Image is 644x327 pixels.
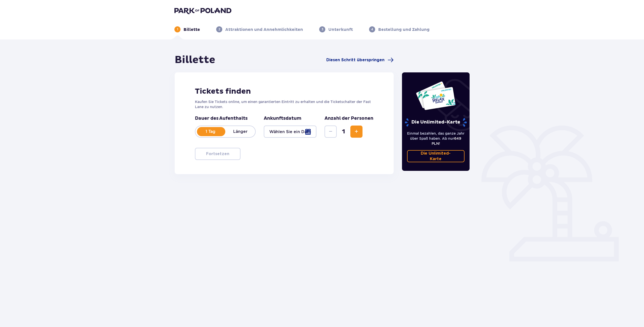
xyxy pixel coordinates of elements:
p: 2 [218,27,220,32]
p: 1 Tag [195,129,225,134]
p: Attraktionen und Annehmlichkeiten [225,27,303,32]
p: Länger [225,129,255,134]
p: Fortsetzen [206,151,229,157]
p: Billette [184,27,200,32]
p: Die Unlimited-Karte [415,151,457,162]
p: 1 [177,27,178,32]
h2: Tickets finden [195,87,373,96]
a: Diesen Schritt überspringen [326,57,394,63]
p: 4 [371,27,373,32]
h1: Billette [175,54,215,66]
p: Anzahl der Personen [325,115,373,121]
p: 3 [321,27,323,32]
a: Die Unlimited-Karte [407,150,465,162]
p: Unterkunft [328,27,353,32]
p: Dauer des Aufenthalts [195,115,256,121]
button: Abnehmen [325,126,337,138]
span: Diesen Schritt überspringen [326,57,385,63]
p: Kaufen Sie Tickets online, um einen garantierten Eintritt zu erhalten und die Ticketschalter der ... [195,99,373,109]
button: Fortsetzen [195,148,240,160]
p: Die Unlimited-Karte [404,118,467,127]
button: Zunahme [350,126,363,138]
span: 1 [338,128,349,135]
p: Ankunftsdatum [264,115,301,121]
img: Park of Poland logo [174,7,231,14]
p: Bestellung und Zahlung [378,27,430,32]
p: Einmal bezahlen, das ganze Jahr über Spaß haben. Ab nur [407,131,465,146]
